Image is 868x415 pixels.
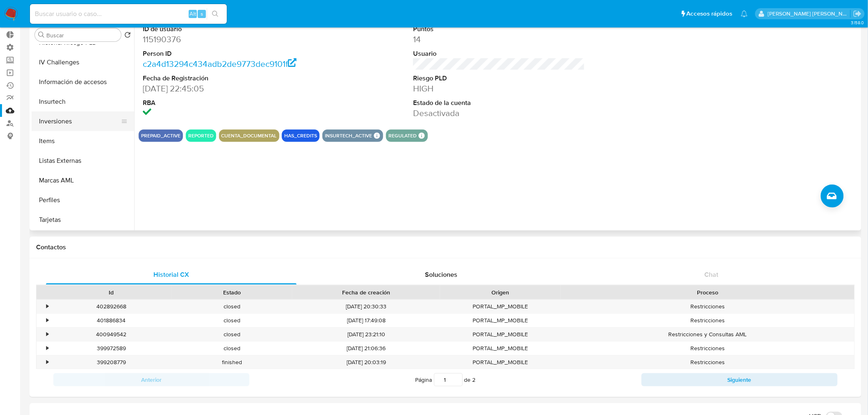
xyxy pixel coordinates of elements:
[171,314,292,327] div: closed
[413,25,585,34] dt: Puntos
[190,10,196,18] span: Alt
[292,314,440,327] div: [DATE] 17:49:08
[143,49,315,58] dt: Person ID
[473,376,476,384] span: 2
[51,342,171,355] div: 399972589
[51,356,171,369] div: 399208779
[705,270,719,279] span: Chat
[413,83,585,94] dd: HIGH
[201,10,203,18] span: s
[298,288,434,296] div: Fecha de creación
[57,288,166,296] div: Id
[292,342,440,355] div: [DATE] 21:06:36
[292,300,440,313] div: [DATE] 20:30:33
[561,356,854,369] div: Restricciones
[153,270,189,279] span: Historial CX
[143,74,315,83] dt: Fecha de Registración
[413,49,585,58] dt: Usuario
[46,344,48,352] div: •
[38,32,45,38] button: Buscar
[440,314,561,327] div: PORTAL_MP_MOBILE
[143,98,315,107] dt: RBA
[32,171,134,190] button: Marcas AML
[177,288,286,296] div: Estado
[32,131,134,151] button: Items
[292,356,440,369] div: [DATE] 20:03:19
[768,10,851,18] p: roberto.munoz@mercadolibre.com
[642,373,838,386] button: Siguiente
[413,98,585,107] dt: Estado de la cuenta
[440,342,561,355] div: PORTAL_MP_MOBILE
[741,10,748,17] a: Notificaciones
[30,9,227,19] input: Buscar usuario o caso...
[440,300,561,313] div: PORTAL_MP_MOBILE
[53,373,249,386] button: Anterior
[561,328,854,341] div: Restricciones y Consultas AML
[687,9,733,18] span: Accesos rápidos
[32,112,128,131] button: Inversiones
[561,314,854,327] div: Restricciones
[32,190,134,210] button: Perfiles
[46,331,48,338] div: •
[51,314,171,327] div: 401886834
[143,25,315,34] dt: ID de usuario
[171,300,292,313] div: closed
[46,317,48,324] div: •
[32,151,134,171] button: Listas Externas
[51,328,171,341] div: 400949542
[561,300,854,313] div: Restricciones
[440,328,561,341] div: PORTAL_MP_MOBILE
[413,74,585,83] dt: Riesgo PLD
[124,32,131,41] button: Volver al orden por defecto
[36,243,855,251] h1: Contactos
[46,303,48,310] div: •
[143,58,297,70] a: c2a4d13294c434adb2de9773dec9101f
[413,107,585,119] dd: Desactivada
[292,328,440,341] div: [DATE] 23:21:10
[46,32,118,39] input: Buscar
[32,72,134,92] button: Información de accesos
[566,288,849,296] div: Proceso
[561,342,854,355] div: Restricciones
[51,300,171,313] div: 402892668
[416,373,476,386] span: Página de
[143,83,315,94] dd: [DATE] 22:45:05
[32,210,134,230] button: Tarjetas
[207,8,224,20] button: search-icon
[425,270,458,279] span: Soluciones
[46,358,48,366] div: •
[853,9,862,18] a: Salir
[851,19,864,26] span: 3.158.0
[32,92,134,112] button: Insurtech
[446,288,555,296] div: Origen
[171,342,292,355] div: closed
[143,34,315,45] dd: 115190376
[32,52,134,72] button: IV Challenges
[440,356,561,369] div: PORTAL_MP_MOBILE
[171,328,292,341] div: closed
[413,34,585,45] dd: 14
[171,356,292,369] div: finished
